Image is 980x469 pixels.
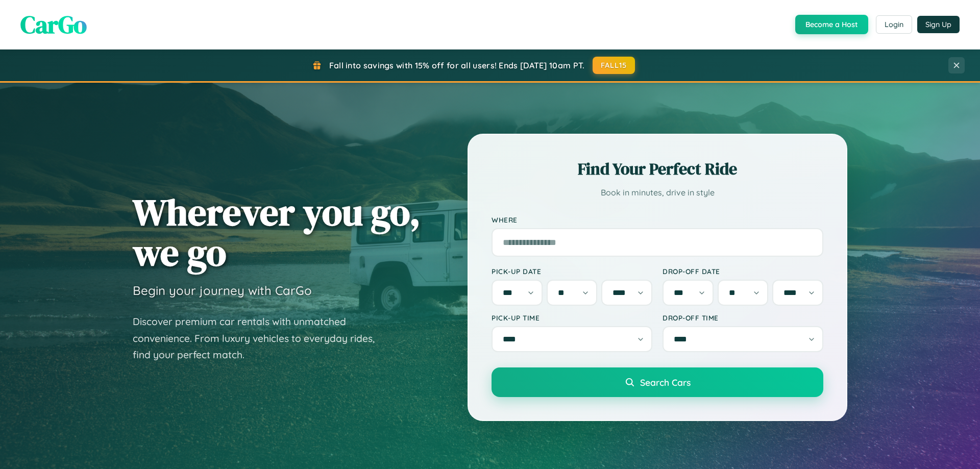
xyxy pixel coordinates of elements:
button: Sign Up [917,16,960,33]
span: CarGo [20,8,87,41]
label: Pick-up Date [492,267,652,276]
p: Discover premium car rentals with unmatched convenience. From luxury vehicles to everyday rides, ... [133,313,388,363]
label: Pick-up Time [492,313,652,322]
span: Fall into savings with 15% off for all users! Ends [DATE] 10am PT. [329,60,585,70]
h2: Find Your Perfect Ride [492,158,823,180]
button: Search Cars [492,367,823,397]
p: Book in minutes, drive in style [492,185,823,200]
label: Drop-off Time [663,313,823,322]
h3: Begin your journey with CarGo [133,283,312,298]
button: Login [876,15,912,34]
label: Where [492,215,823,224]
span: Search Cars [640,377,691,388]
label: Drop-off Date [663,267,823,276]
button: FALL15 [593,57,635,74]
h1: Wherever you go, we go [133,192,421,273]
button: Become a Host [795,15,868,34]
